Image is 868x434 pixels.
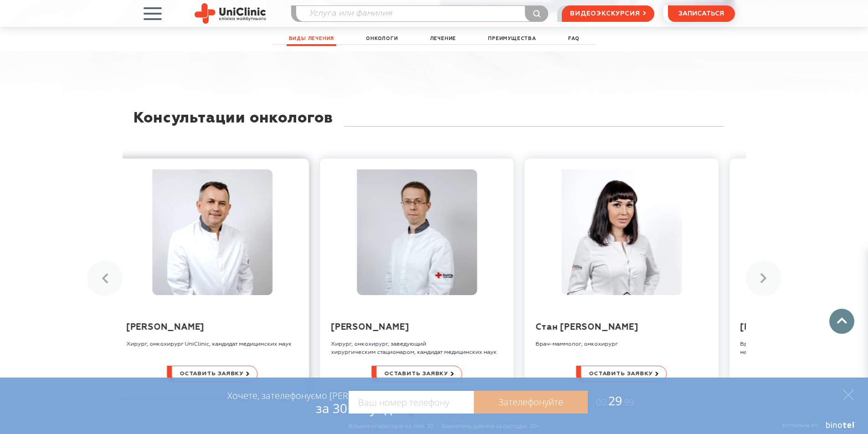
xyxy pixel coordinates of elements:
a: Оставить заявку [371,366,462,382]
input: Услуга или фамилия [296,6,548,21]
span: Оставить заявку [384,366,448,382]
span: 29 [588,392,634,409]
a: видеоэкскурсия [562,5,654,22]
a: Лечение [428,34,459,44]
a: Зателефонуйте [474,391,588,414]
span: :99 [622,396,634,408]
span: Оставить заявку [180,366,243,382]
a: Стан [PERSON_NAME] [535,323,638,332]
a: Віртуальна АТС [772,422,857,434]
span: видеоэкскурсия [570,6,640,21]
div: Консультации онкологов [134,110,334,145]
a: [PERSON_NAME] [331,323,409,332]
p: Хирург, онкохирург, заведующий хирургическим стационаром, кандидат медицинских наук [331,340,503,357]
a: Онкологи [364,34,400,44]
a: [PERSON_NAME] [126,323,204,332]
a: Виды лечения [287,34,337,44]
button: записаться [668,5,735,22]
span: Оставить заявку [589,366,652,382]
a: Оставить заявку [167,366,257,382]
a: Оставить заявку [576,366,667,382]
img: Site [195,3,266,24]
p: Хирург, онкохирург UniClinic, кандидат медицинских наук [126,340,298,348]
span: 00: [596,396,608,408]
a: Преимущества [486,34,539,44]
div: Вільних операторів на лінії: 10 Замовлень дзвінків за сьогодні: 20+ [349,422,539,429]
input: Ваш номер телефону [349,391,474,414]
a: FAQ [566,34,581,44]
span: записаться [678,10,724,17]
span: Віртуальна АТС [782,423,820,429]
div: Хочете, зателефонуємо [PERSON_NAME] [227,390,397,415]
p: Врач-маммолог, онкохирург [535,340,707,348]
a: [PERSON_NAME] [740,323,818,332]
span: за 30 секунд? [316,399,397,417]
